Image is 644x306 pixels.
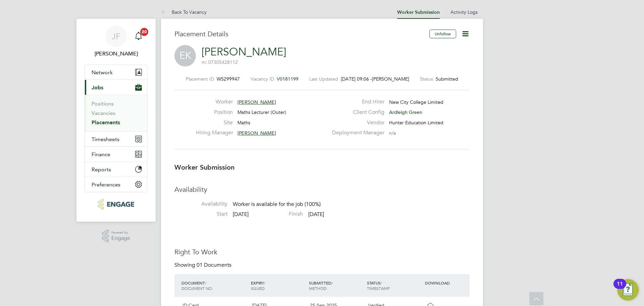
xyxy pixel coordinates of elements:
[309,286,327,291] span: METHOD
[328,129,384,136] label: Deployment Manager
[237,130,276,136] span: [PERSON_NAME]
[389,130,396,136] span: n/a
[196,129,233,136] label: Hiring Manager
[237,99,276,105] span: [PERSON_NAME]
[85,177,147,192] button: Preferences
[331,280,333,286] span: /
[92,110,115,116] a: Vacancies
[132,26,145,47] a: 20
[617,279,639,301] button: Open Resource Center, 11 new notifications
[186,76,214,82] label: Placement ID
[372,76,409,82] span: [PERSON_NAME]
[196,109,233,116] label: Position
[98,199,134,210] img: huntereducation-logo-retina.png
[389,99,443,105] span: New City College Limited
[202,59,238,65] span: m: 07305428112
[381,280,382,286] span: /
[85,95,147,131] div: Jobs
[196,98,233,105] label: Worker
[249,277,307,294] div: EXPIRY
[92,151,110,158] span: Finance
[85,80,147,95] button: Jobs
[180,277,249,294] div: DOCUMENT
[251,286,265,291] span: ISSUED
[174,211,227,218] label: Start
[112,32,120,41] span: JF
[85,199,148,210] a: Go to home page
[174,248,470,256] h3: Right To Work
[233,201,321,208] span: Worker is available for the job (100%)
[617,284,623,293] div: 11
[217,76,240,82] span: WS299947
[92,136,119,142] span: Timesheets
[423,277,470,289] div: DOWNLOAD
[341,76,372,82] span: [DATE] 09:06 -
[367,286,390,291] span: TIMESTAMP
[140,28,148,36] span: 20
[92,119,120,126] a: Placements
[85,162,147,177] button: Reports
[450,9,478,15] a: Activity Logs
[196,119,233,126] label: Site
[197,262,231,268] span: 01 Documents
[277,76,299,82] span: V0181199
[205,280,206,286] span: /
[237,120,250,126] span: Maths
[85,26,148,58] a: JF[PERSON_NAME]
[92,181,120,188] span: Preferences
[308,211,324,218] span: [DATE]
[85,50,148,58] span: James Farrington
[174,201,227,208] label: Availability
[264,280,265,286] span: /
[328,119,384,126] label: Vendor
[92,84,103,91] span: Jobs
[92,69,113,76] span: Network
[307,277,365,294] div: SUBMITTED
[436,76,458,82] span: Submitted
[389,120,443,126] span: Hunter Education Limited
[365,277,423,294] div: STATUS
[328,98,384,105] label: End Hirer
[92,100,114,107] a: Positions
[237,109,286,115] span: Maths Lecturer (Outer)
[161,9,207,15] a: Back To Vacancy
[102,230,130,243] a: Powered byEngage
[111,230,130,235] span: Powered by
[389,109,422,115] span: Ardleigh Green
[111,235,130,241] span: Engage
[174,45,196,67] span: EK
[429,30,456,38] button: Unfollow
[92,166,111,173] span: Reports
[174,163,234,171] b: Worker Submission
[76,19,156,222] nav: Main navigation
[420,76,433,82] label: Status
[181,286,213,291] span: DOCUMENT NO.
[309,76,338,82] label: Last Updated
[397,9,440,15] a: Worker Submission
[85,65,147,80] button: Network
[174,185,470,194] h3: Availability
[174,30,424,38] h3: Placement Details
[174,262,233,269] div: Showing
[85,147,147,162] button: Finance
[202,45,286,58] a: [PERSON_NAME]
[233,211,249,218] span: [DATE]
[251,76,274,82] label: Vacancy ID
[328,109,384,116] label: Client Config
[250,211,303,218] label: Finish
[85,132,147,146] button: Timesheets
